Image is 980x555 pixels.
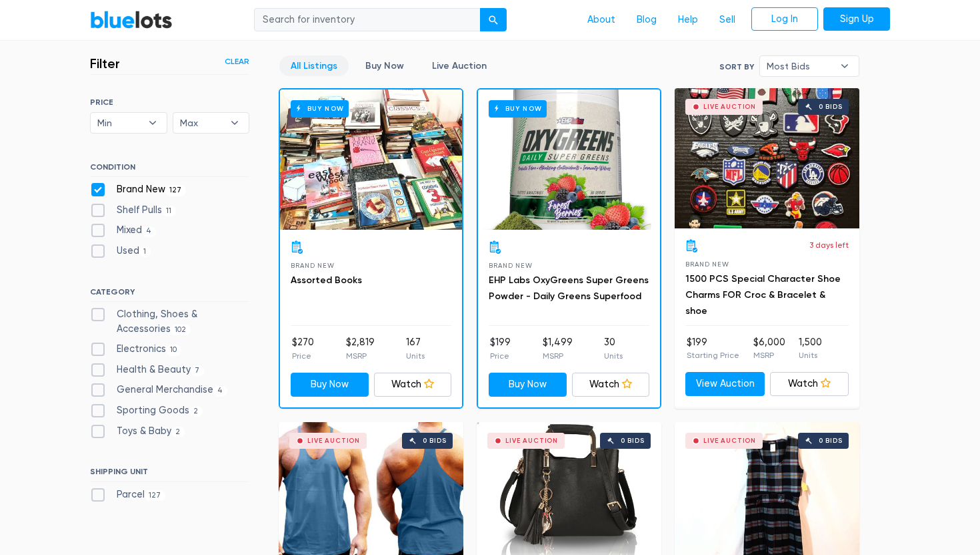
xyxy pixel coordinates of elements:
[490,350,511,362] p: Price
[90,162,249,177] h6: CONDITION
[90,383,227,397] label: General Merchandise
[292,335,314,362] li: $270
[675,88,859,228] a: Live Auction 0 bids
[626,7,667,33] a: Blog
[139,113,167,133] b: ▾
[307,437,360,444] div: Live Auction
[180,113,224,133] span: Max
[292,350,314,362] p: Price
[291,100,349,117] h6: Buy Now
[166,345,181,355] span: 10
[767,56,833,76] span: Most Bids
[667,7,709,33] a: Help
[703,104,756,110] div: Live Auction
[621,437,645,444] div: 0 bids
[421,55,498,76] a: Live Auction
[406,335,425,362] li: 167
[90,98,249,107] h6: PRICE
[543,335,573,362] li: $1,499
[770,372,849,396] a: Watch
[687,335,739,362] li: $199
[213,386,227,397] span: 4
[221,113,249,133] b: ▾
[97,113,141,133] span: Min
[90,363,204,377] label: Health & Beauty
[90,287,249,302] h6: CATEGORY
[799,349,822,361] p: Units
[90,203,176,218] label: Shelf Pulls
[406,350,425,362] p: Units
[703,437,756,444] div: Live Auction
[823,7,890,31] a: Sign Up
[354,55,415,76] a: Buy Now
[90,223,156,238] label: Mixed
[291,262,334,269] span: Brand New
[225,55,249,67] a: Clear
[90,467,249,482] h6: SHIPPING UNIT
[423,437,447,444] div: 0 bids
[90,424,185,439] label: Toys & Baby
[189,406,203,417] span: 2
[799,335,822,362] li: 1,500
[165,185,186,196] span: 127
[90,55,120,71] h3: Filter
[753,349,785,361] p: MSRP
[819,437,843,444] div: 0 bids
[809,239,849,251] p: 3 days left
[489,373,567,397] a: Buy Now
[90,182,186,197] label: Brand New
[254,8,481,32] input: Search for inventory
[505,437,558,444] div: Live Auction
[191,365,204,376] span: 7
[687,349,739,361] p: Starting Price
[139,246,151,257] span: 1
[90,488,165,502] label: Parcel
[90,342,181,357] label: Electronics
[171,325,191,335] span: 102
[162,206,176,216] span: 11
[685,372,765,396] a: View Auction
[719,61,754,73] label: Sort By
[685,273,841,317] a: 1500 PCS Special Character Shoe Charms FOR Croc & Bracelet & shoe
[374,373,452,397] a: Watch
[291,373,369,397] a: Buy Now
[145,490,165,501] span: 127
[604,335,623,362] li: 30
[685,260,729,268] span: Brand New
[604,350,623,362] p: Units
[171,427,185,437] span: 2
[543,350,573,362] p: MSRP
[90,403,203,418] label: Sporting Goods
[572,373,650,397] a: Watch
[90,244,151,258] label: Used
[751,7,818,31] a: Log In
[90,307,249,336] label: Clothing, Shoes & Accessories
[478,89,660,230] a: Buy Now
[489,274,649,302] a: EHP Labs OxyGreens Super Greens Powder - Daily Greens Superfood
[489,262,532,269] span: Brand New
[709,7,746,33] a: Sell
[142,226,156,237] span: 4
[90,10,173,29] a: BlueLots
[831,56,859,76] b: ▾
[291,274,362,286] a: Assorted Books
[280,89,462,230] a: Buy Now
[279,55,349,76] a: All Listings
[346,350,375,362] p: MSRP
[489,100,547,117] h6: Buy Now
[577,7,626,33] a: About
[753,335,785,362] li: $6,000
[819,104,843,110] div: 0 bids
[346,335,375,362] li: $2,819
[490,335,511,362] li: $199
